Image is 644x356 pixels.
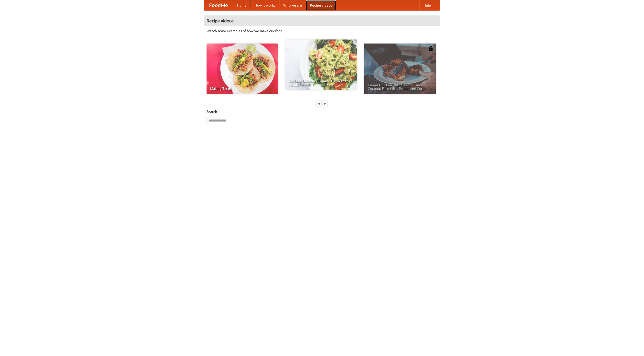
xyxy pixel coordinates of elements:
a: FoodMe [204,0,233,10]
div: « [317,100,321,107]
a: An Easy, Summery Tomato Pasta That's Ready for Fall [285,39,357,90]
a: Home [233,0,251,10]
div: » [323,100,327,107]
p: Watch some examples of how we make our food! [207,28,437,33]
a: How it works [251,0,279,10]
span: Making Tacos [210,87,274,90]
a: Help [419,0,435,10]
a: Recipe videos [306,0,336,10]
span: An Easy, Summery Tomato Pasta That's Ready for Fall [289,79,353,86]
h4: Recipe videos [204,16,440,26]
a: Who we are [279,0,306,10]
h5: Search [207,109,437,114]
img: 483408.png [428,46,433,51]
a: Making Tacos [207,44,278,94]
